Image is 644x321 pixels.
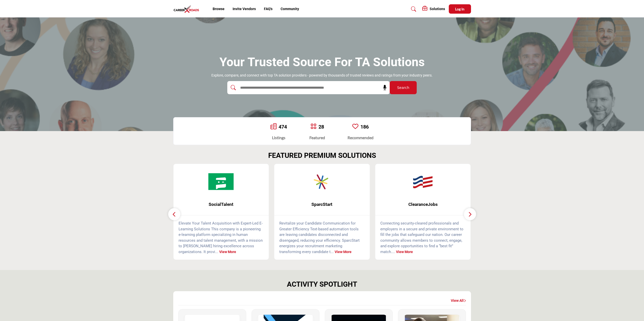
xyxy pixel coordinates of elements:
a: SocialTalent [174,198,269,211]
img: SparcStart [309,169,335,194]
img: SocialTalent [208,169,234,194]
a: SparcStart [274,198,370,211]
p: Revitalize your Candidate Communication for Greater Efficiency Text-based automation tools are le... [279,220,365,255]
a: View More [396,250,413,254]
h1: Your Trusted Source for TA Solutions [219,54,425,70]
b: ClearanceJobs [383,198,463,211]
p: Elevate Your Talent Acquisition with Expert-Led E-Learning Solutions This company is a pioneering... [179,220,264,255]
span: ... [331,250,334,254]
a: ClearanceJobs [375,198,471,211]
a: Go to Recommended [352,123,358,130]
img: ClearanceJobs [410,169,436,194]
div: Solutions [422,6,445,12]
a: 186 [360,124,369,130]
span: ... [392,250,395,254]
h2: FEATURED PREMIUM SOLUTIONS [268,151,376,160]
span: SocialTalent [181,201,261,208]
button: Search [390,81,417,94]
span: Search [397,85,409,90]
p: Connecting security-cleared professionals and employers in a secure and private environment to fi... [380,220,466,255]
a: View More [219,250,236,254]
a: View More [335,250,352,254]
a: View All [451,298,466,303]
a: 474 [279,124,287,130]
div: Listings [270,135,287,141]
a: Search [406,5,419,13]
div: Recommended [348,135,374,141]
b: SocialTalent [181,198,261,211]
h5: Solutions [430,7,445,11]
img: Site Logo [173,5,202,13]
a: Invite Vendors [233,7,256,11]
div: Featured [309,135,325,141]
span: Log In [455,7,464,11]
button: Log In [449,4,471,14]
p: Explore, compare, and connect with top TA solution providers - powered by thousands of trusted re... [211,73,433,78]
a: Go to Featured [310,123,316,130]
b: SparcStart [282,198,362,211]
span: ClearanceJobs [383,201,463,208]
span: ... [215,250,218,254]
a: FAQ's [264,7,273,11]
a: Browse [213,7,225,11]
h2: ACTIVITY SPOTLIGHT [287,280,357,289]
a: Community [281,7,299,11]
a: 28 [318,124,324,130]
span: SparcStart [282,201,362,208]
